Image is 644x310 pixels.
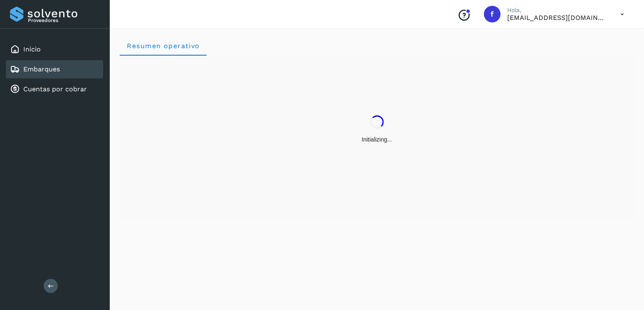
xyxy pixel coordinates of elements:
p: facturacion@expresssanjavier.com [507,14,607,22]
div: Inicio [6,40,103,59]
p: Hola, [507,7,607,14]
span: Resumen operativo [126,42,200,50]
div: Cuentas por cobrar [6,80,103,98]
a: Cuentas por cobrar [23,85,87,93]
p: Proveedores [28,17,100,23]
a: Embarques [23,65,60,73]
a: Inicio [23,45,41,53]
div: Embarques [6,60,103,78]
